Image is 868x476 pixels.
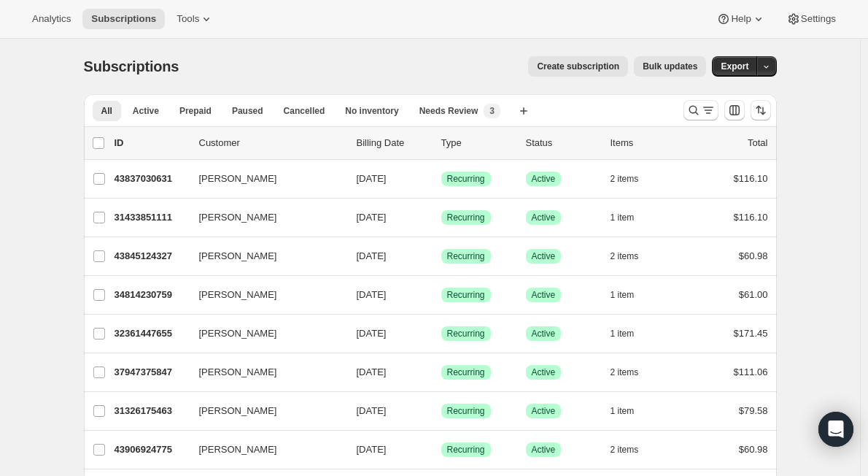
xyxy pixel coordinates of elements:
span: [DATE] [357,405,387,416]
div: 31433851111[PERSON_NAME][DATE]SuccessRecurringSuccessActive1 item$116.10 [115,207,768,228]
div: 31326175463[PERSON_NAME][DATE]SuccessRecurringSuccessActive1 item$79.58 [115,401,768,421]
p: Status [526,136,599,150]
span: $171.45 [734,328,768,339]
div: Open Intercom Messenger [818,412,853,447]
div: 43906924775[PERSON_NAME][DATE]SuccessRecurringSuccessActive2 items$60.98 [115,439,768,460]
div: 37947375847[PERSON_NAME][DATE]SuccessRecurringSuccessActive2 items$111.06 [115,362,768,383]
p: 37947375847 [115,365,187,380]
p: 43906924775 [115,442,187,457]
span: 1 item [611,289,635,301]
span: $61.00 [739,289,768,300]
button: [PERSON_NAME] [190,283,336,307]
button: Customize table column order and visibility [724,100,745,120]
span: Paused [232,105,263,117]
span: Recurring [447,366,485,378]
span: Bulk updates [643,61,697,72]
p: 34814230759 [115,288,187,302]
p: 31433851111 [115,210,187,225]
span: All [101,105,112,117]
span: 2 items [611,366,639,378]
div: 43845124327[PERSON_NAME][DATE]SuccessRecurringSuccessActive2 items$60.98 [115,246,768,266]
div: 34814230759[PERSON_NAME][DATE]SuccessRecurringSuccessActive1 item$61.00 [115,285,768,305]
span: Active [532,212,556,223]
span: Cancelled [284,105,325,117]
span: No inventory [345,105,398,117]
span: [PERSON_NAME] [199,210,277,225]
span: Recurring [447,444,485,456]
span: 2 items [611,444,639,456]
span: Tools [177,13,199,25]
span: Recurring [447,405,485,417]
button: Create subscription [528,56,628,77]
span: $79.58 [739,405,768,416]
span: [DATE] [357,212,387,223]
button: [PERSON_NAME] [190,322,336,345]
button: 2 items [611,246,655,266]
span: [PERSON_NAME] [199,365,277,380]
span: Active [532,173,556,185]
span: Recurring [447,173,485,185]
button: 1 item [611,207,651,228]
span: 2 items [611,173,639,185]
span: [PERSON_NAME] [199,172,277,186]
span: Subscriptions [84,58,179,74]
div: Items [611,136,683,150]
span: Analytics [32,13,71,25]
button: [PERSON_NAME] [190,167,336,191]
span: Active [532,444,556,456]
p: 43837030631 [115,172,187,186]
button: [PERSON_NAME] [190,438,336,461]
span: $116.10 [734,173,768,184]
span: Recurring [447,328,485,339]
span: Active [532,250,556,262]
span: 1 item [611,328,635,339]
span: Export [721,61,748,72]
button: [PERSON_NAME] [190,361,336,384]
button: 2 items [611,169,655,189]
span: [PERSON_NAME] [199,326,277,341]
span: Active [532,328,556,339]
button: Subscriptions [82,9,165,29]
p: Customer [199,136,345,150]
p: 43845124327 [115,249,187,264]
span: Recurring [447,250,485,262]
p: 32361447655 [115,326,187,341]
button: Search and filter results [683,100,718,120]
div: 43837030631[PERSON_NAME][DATE]SuccessRecurringSuccessActive2 items$116.10 [115,169,768,189]
div: Type [441,136,514,150]
button: Bulk updates [634,56,706,77]
span: [DATE] [357,328,387,339]
span: [DATE] [357,444,387,455]
div: 32361447655[PERSON_NAME][DATE]SuccessRecurringSuccessActive1 item$171.45 [115,323,768,344]
span: Active [532,289,556,301]
p: Total [748,136,767,150]
button: 1 item [611,401,651,421]
button: 1 item [611,285,651,305]
span: [PERSON_NAME] [199,442,277,457]
button: [PERSON_NAME] [190,206,336,229]
button: [PERSON_NAME] [190,399,336,423]
span: Help [731,13,751,25]
span: 3 [489,105,495,117]
span: Settings [801,13,836,25]
button: Tools [168,9,222,29]
span: Active [532,366,556,378]
button: Sort the results [751,100,771,120]
button: Help [708,9,774,29]
span: 2 items [611,250,639,262]
span: $60.98 [739,444,768,455]
span: $111.06 [734,366,768,377]
button: Analytics [23,9,80,29]
button: 2 items [611,362,655,383]
p: Billing Date [357,136,430,150]
button: Export [712,56,757,77]
span: Active [133,105,159,117]
button: [PERSON_NAME] [190,245,336,268]
div: IDCustomerBilling DateTypeStatusItemsTotal [115,136,768,150]
p: ID [115,136,187,150]
span: [PERSON_NAME] [199,404,277,418]
button: 2 items [611,439,655,460]
button: Settings [778,9,845,29]
span: 1 item [611,212,635,223]
span: Create subscription [537,61,619,72]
